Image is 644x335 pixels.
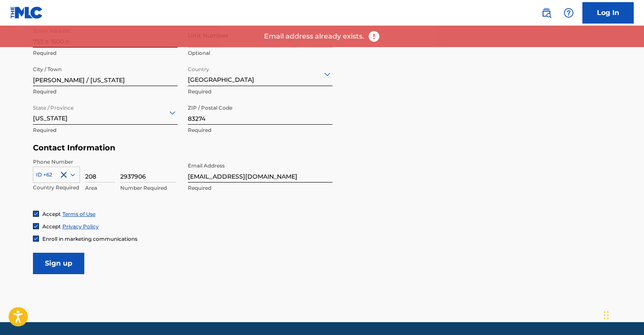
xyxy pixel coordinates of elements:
[188,184,332,192] p: Required
[33,236,39,241] img: checkbox
[62,211,95,217] a: Terms of Use
[368,30,380,43] img: error
[33,88,178,96] p: Required
[33,49,178,57] p: Required
[33,184,80,191] p: Country Required
[33,99,74,112] label: State / Province
[538,4,555,21] a: Public Search
[33,143,332,153] h5: Contact Information
[42,236,137,242] span: Enroll in marketing communications
[42,211,61,217] span: Accept
[85,184,115,192] p: Area
[264,31,364,42] p: Email address already exists.
[188,49,332,57] p: Optional
[582,2,634,24] a: Log In
[188,126,332,134] p: Required
[188,63,332,84] div: [GEOGRAPHIC_DATA]
[188,60,209,73] label: Country
[604,302,609,328] div: Drag
[560,4,577,21] div: Help
[188,88,332,96] p: Required
[62,223,99,230] a: Privacy Policy
[120,184,176,192] p: Number Required
[601,294,644,335] iframe: Chat Widget
[10,6,43,19] img: MLC Logo
[564,8,574,18] img: help
[33,224,39,229] img: checkbox
[42,223,61,230] span: Accept
[33,102,178,123] div: [US_STATE]
[541,8,552,18] img: search
[33,211,39,216] img: checkbox
[33,253,84,274] input: Sign up
[33,126,178,134] p: Required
